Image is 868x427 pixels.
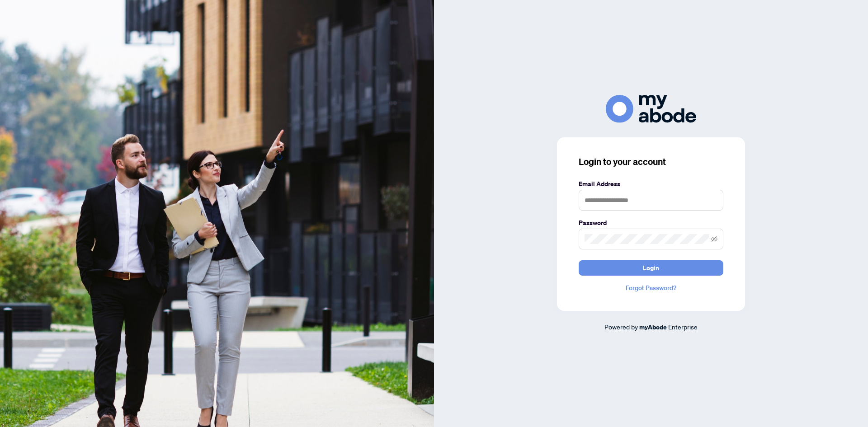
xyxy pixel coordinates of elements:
label: Email Address [579,179,723,189]
button: Login [579,260,723,276]
span: Login [643,261,659,275]
a: myAbode [639,322,667,332]
img: ma-logo [606,95,696,122]
span: eye-invisible [711,236,717,242]
label: Password [579,218,723,228]
a: Forgot Password? [579,283,723,293]
h3: Login to your account [579,155,723,168]
span: Powered by [604,323,638,331]
span: Enterprise [668,323,698,331]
